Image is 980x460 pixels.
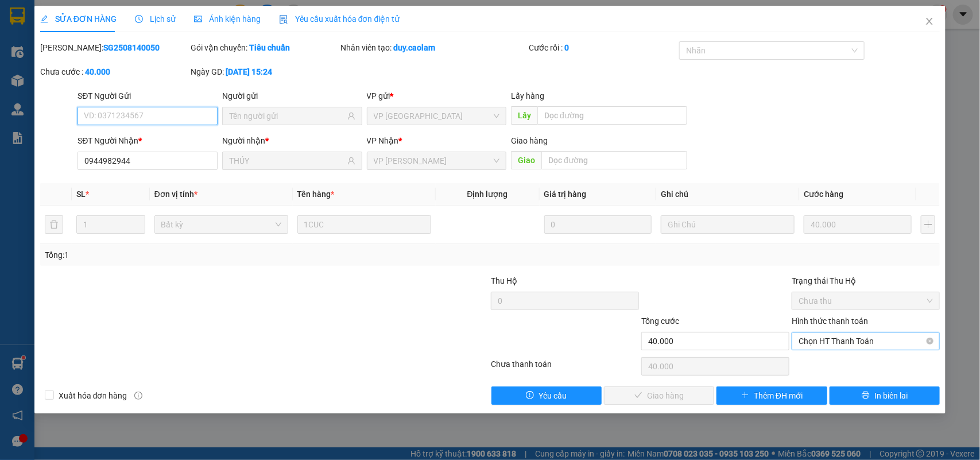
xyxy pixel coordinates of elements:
[45,249,379,261] div: Tổng: 1
[194,14,261,24] span: Ảnh kiện hàng
[564,43,569,52] b: 0
[229,154,345,167] input: Tên người nhận
[347,157,355,165] span: user
[74,17,110,110] b: BIÊN NHẬN GỬI HÀNG HÓA
[804,190,843,199] span: Cước hàng
[40,41,188,54] div: [PERSON_NAME]:
[14,74,65,128] b: [PERSON_NAME]
[927,338,933,345] span: close-circle
[135,15,143,23] span: clock-circle
[191,65,339,78] div: Ngày GD:
[511,151,541,169] span: Giao
[511,136,548,145] span: Giao hàng
[641,316,679,326] span: Tổng cước
[537,106,687,125] input: Dọc đường
[134,392,142,400] span: info-circle
[297,190,335,199] span: Tên hàng
[222,90,362,102] div: Người gửi
[226,67,272,76] b: [DATE] 15:24
[491,276,517,285] span: Thu Hộ
[125,14,152,42] img: logo.jpg
[374,107,500,125] span: VP Sài Gòn
[222,134,362,147] div: Người nhận
[154,190,197,199] span: Đơn vị tính
[45,215,63,234] button: delete
[862,391,870,400] span: printer
[792,316,868,326] label: Hình thức thanh toán
[96,44,158,53] b: [DOMAIN_NAME]
[40,14,117,24] span: SỬA ĐƠN HÀNG
[830,386,940,405] button: printerIn biên lai
[194,15,202,23] span: picture
[85,67,110,76] b: 40.000
[754,389,803,402] span: Thêm ĐH mới
[297,215,431,234] input: VD: Bàn, Ghế
[341,41,526,54] div: Nhân viên tạo:
[161,216,281,233] span: Bất kỳ
[467,190,508,199] span: Định lượng
[913,6,946,38] button: Close
[76,190,86,199] span: SL
[511,91,544,100] span: Lấy hàng
[539,389,567,402] span: Yêu cầu
[367,136,399,145] span: VP Nhận
[804,215,912,234] input: 0
[799,333,933,350] span: Chọn HT Thanh Toán
[279,14,400,24] span: Yêu cầu xuất hóa đơn điện tử
[921,215,935,234] button: plus
[40,15,48,23] span: edit
[78,134,218,147] div: SĐT Người Nhận
[96,55,158,69] li: (c) 2017
[229,110,345,122] input: Tên người gửi
[491,386,602,405] button: exclamation-circleYêu cầu
[249,43,290,52] b: Tiêu chuẩn
[367,90,507,102] div: VP gửi
[78,90,218,102] div: SĐT Người Gửi
[347,112,355,120] span: user
[716,386,827,405] button: plusThêm ĐH mới
[374,152,500,169] span: VP Phan Thiết
[191,41,339,54] div: Gói vận chuyển:
[490,358,641,378] div: Chưa thanh toán
[925,17,934,26] span: close
[279,15,288,24] img: icon
[799,292,933,310] span: Chưa thu
[529,41,677,54] div: Cước rồi :
[661,215,795,234] input: Ghi Chú
[874,389,908,402] span: In biên lai
[604,386,714,405] button: checkGiao hàng
[394,43,436,52] b: duy.caolam
[135,14,176,24] span: Lịch sử
[526,391,534,400] span: exclamation-circle
[103,43,160,52] b: SG2508140050
[544,190,587,199] span: Giá trị hàng
[40,65,188,78] div: Chưa cước :
[656,183,799,206] th: Ghi chú
[511,106,537,125] span: Lấy
[544,215,652,234] input: 0
[792,275,940,287] div: Trạng thái Thu Hộ
[541,151,687,169] input: Dọc đường
[54,389,132,402] span: Xuất hóa đơn hàng
[741,391,749,400] span: plus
